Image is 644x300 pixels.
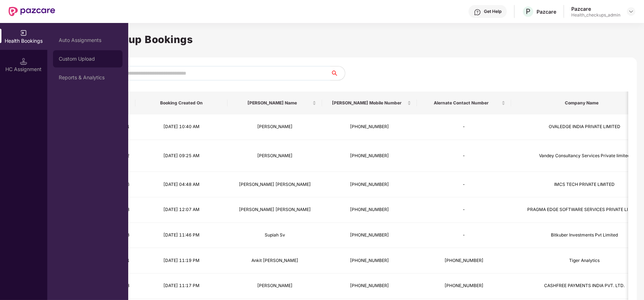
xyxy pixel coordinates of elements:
[474,9,481,16] img: svg+xml;base64,PHN2ZyBpZD0iSGVscC0zMngzMiIgeG1sbnM9Imh0dHA6Ly93d3cudzMub3JnLzIwMDAvc3ZnIiB3aWR0aD...
[417,197,511,223] td: -
[417,172,511,197] td: -
[423,100,500,106] span: Alernate Contact Number
[417,273,511,299] td: [PHONE_NUMBER]
[227,140,322,172] td: [PERSON_NAME]
[417,140,511,172] td: -
[59,32,633,47] h1: Health Checkup Bookings
[227,172,322,197] td: [PERSON_NAME] [PERSON_NAME]
[59,75,117,80] div: Reports & Analytics
[135,140,227,172] td: [DATE] 09:25 AM
[227,273,322,299] td: [PERSON_NAME]
[571,12,620,18] div: Health_checkups_admin
[322,248,417,273] td: [PHONE_NUMBER]
[227,197,322,223] td: [PERSON_NAME] [PERSON_NAME]
[417,223,511,248] td: -
[135,223,227,248] td: [DATE] 11:46 PM
[9,7,55,16] img: New Pazcare Logo
[227,248,322,273] td: Ankit [PERSON_NAME]
[227,114,322,140] td: [PERSON_NAME]
[322,273,417,299] td: [PHONE_NUMBER]
[135,273,227,299] td: [DATE] 11:17 PM
[135,197,227,223] td: [DATE] 12:07 AM
[537,8,556,15] div: Pazcare
[233,100,311,106] span: [PERSON_NAME] Name
[227,92,322,114] th: Booker Name
[330,70,345,76] span: search
[417,92,511,114] th: Alernate Contact Number
[20,58,27,65] img: svg+xml;base64,PHN2ZyB3aWR0aD0iMTQuNSIgaGVpZ2h0PSIxNC41IiB2aWV3Qm94PSIwIDAgMTYgMTYiIGZpbGw9Im5vbm...
[322,114,417,140] td: [PHONE_NUMBER]
[417,114,511,140] td: -
[135,114,227,140] td: [DATE] 10:40 AM
[20,29,27,37] img: svg+xml;base64,PHN2ZyB3aWR0aD0iMjAiIGhlaWdodD0iMjAiIHZpZXdCb3g9IjAgMCAyMCAyMCIgZmlsbD0ibm9uZSIgeG...
[571,5,620,12] div: Pazcare
[330,66,345,80] button: search
[227,223,322,248] td: Supiah Sv
[135,92,227,114] th: Booking Created On
[328,100,405,106] span: [PERSON_NAME] Mobile Number
[322,197,417,223] td: [PHONE_NUMBER]
[59,56,117,62] div: Custom Upload
[628,9,634,14] img: svg+xml;base64,PHN2ZyBpZD0iRHJvcGRvd24tMzJ4MzIiIHhtbG5zPSJodHRwOi8vd3d3LnczLm9yZy8yMDAwL3N2ZyIgd2...
[526,7,530,16] span: P
[417,248,511,273] td: [PHONE_NUMBER]
[322,92,417,114] th: Booker Mobile Number
[322,140,417,172] td: [PHONE_NUMBER]
[322,172,417,197] td: [PHONE_NUMBER]
[484,9,501,14] div: Get Help
[135,248,227,273] td: [DATE] 11:19 PM
[135,172,227,197] td: [DATE] 04:48 AM
[59,37,117,43] div: Auto Assignments
[322,223,417,248] td: [PHONE_NUMBER]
